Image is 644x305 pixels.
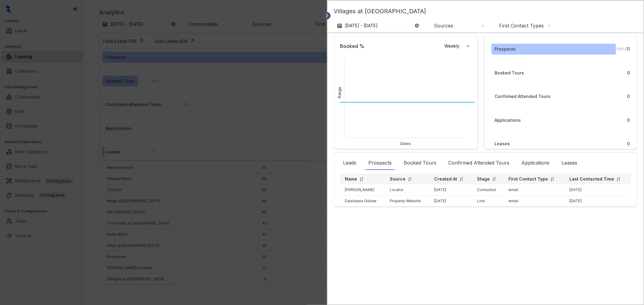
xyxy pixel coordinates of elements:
[504,184,565,196] td: email
[495,93,550,100] div: Confirmed Attended Tours
[627,70,630,76] div: 0
[337,39,367,53] div: Booked %
[408,177,412,181] img: sorting
[445,156,512,170] div: Confirmed Attended Tours
[499,22,544,29] div: First Contact Types
[334,20,424,31] button: [DATE] - [DATE]
[610,46,626,52] div: 100 %
[337,87,342,98] div: Range
[434,176,457,182] p: Created At
[627,93,630,100] div: 0
[434,22,453,29] div: Sources
[627,117,630,124] div: 0
[495,46,516,52] div: Prospects
[345,23,378,29] p: [DATE] - [DATE]
[569,176,614,182] p: Last Contacted Time
[401,156,439,170] div: Booked Tours
[359,177,364,181] img: sorting
[504,196,565,207] td: email
[495,70,524,76] div: Booked Tours
[626,46,630,52] div: 11
[472,184,504,196] td: Contacted
[345,176,357,182] p: Name
[518,156,553,170] div: Applications
[429,184,472,196] td: [DATE]
[365,156,395,170] div: Prospects
[495,117,521,124] div: Applications
[508,176,548,182] p: First Contact Type
[334,7,637,20] p: Villages at [GEOGRAPHIC_DATA]
[385,184,429,196] td: Locator
[340,196,385,207] td: Daishauna Outlaw
[441,41,475,52] button: Weekly
[627,140,630,147] div: 0
[340,156,359,170] div: Leads
[559,156,580,170] div: Leases
[390,176,405,182] p: Source
[459,177,464,181] img: sorting
[565,184,631,196] td: [DATE]
[565,196,631,207] td: [DATE]
[616,177,621,181] img: sorting
[429,196,472,207] td: [DATE]
[495,140,510,147] div: Leases
[472,196,504,207] td: Lost
[340,184,385,196] td: [PERSON_NAME]
[550,177,555,181] img: sorting
[492,177,496,181] img: sorting
[337,141,475,146] div: Dates
[444,43,463,49] span: Weekly
[477,176,490,182] p: Stage
[385,196,429,207] td: Property Website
